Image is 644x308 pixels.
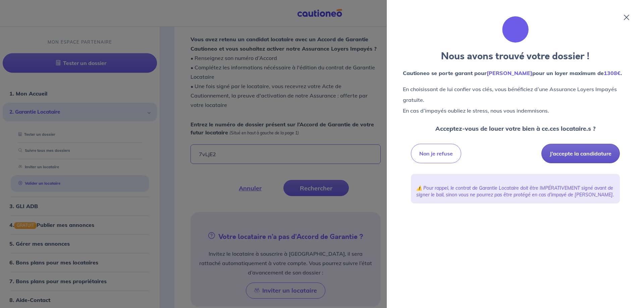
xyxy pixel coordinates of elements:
strong: Acceptez-vous de louer votre bien à ce.ces locataire.s ? [435,125,596,132]
strong: Cautioneo se porte garant pour pour un loyer maximum de . [403,70,622,76]
em: 1308€ [604,70,621,76]
button: Non je refuse [411,144,461,163]
img: illu_folder.svg [502,16,529,43]
p: En choisissant de lui confier vos clés, vous bénéficiez d’une Assurance Loyers Impayés gratuite. ... [403,84,628,116]
strong: Nous avons trouvé votre dossier ! [441,50,590,63]
em: [PERSON_NAME] [487,70,532,76]
p: ⚠️ Pour rappel, le contrat de Garantie Locataire doit être IMPÉRATIVEMENT signé avant de signer l... [416,185,614,198]
button: J’accepte la candidature [541,144,620,163]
